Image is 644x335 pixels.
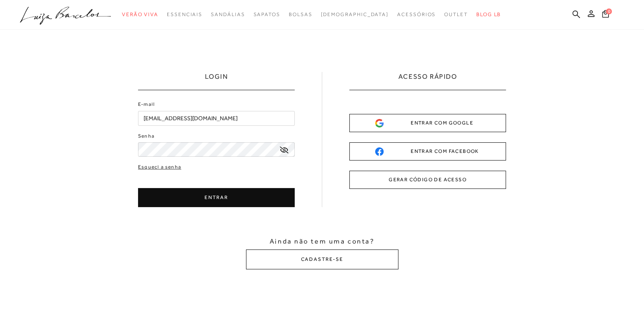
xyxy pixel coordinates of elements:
[211,7,245,22] a: categoryNavScreenReaderText
[444,7,468,22] a: categoryNavScreenReaderText
[246,249,398,269] button: CADASTRE-SE
[375,147,480,156] div: ENTRAR COM FACEBOOK
[211,11,245,17] span: Sandálias
[167,11,202,17] span: Essenciais
[138,132,155,140] label: Senha
[349,171,506,189] button: GERAR CÓDIGO DE ACESSO
[253,7,280,22] a: categoryNavScreenReaderText
[606,8,612,14] span: 0
[270,237,374,246] span: Ainda não tem uma conta?
[122,11,158,17] span: Verão Viva
[122,7,158,22] a: categoryNavScreenReaderText
[167,7,202,22] a: categoryNavScreenReaderText
[253,11,280,17] span: Sapatos
[289,7,312,22] a: categoryNavScreenReaderText
[321,7,389,22] a: noSubCategoriesText
[138,188,295,207] button: ENTRAR
[398,72,457,90] h2: ACESSO RÁPIDO
[321,11,389,17] span: [DEMOGRAPHIC_DATA]
[375,119,480,127] div: ENTRAR COM GOOGLE
[205,72,228,90] h1: LOGIN
[476,7,501,22] a: BLOG LB
[444,11,468,17] span: Outlet
[397,7,436,22] a: categoryNavScreenReaderText
[280,147,288,153] a: exibir senha
[138,111,295,126] input: E-mail
[349,142,506,161] button: ENTRAR COM FACEBOOK
[349,114,506,132] button: ENTRAR COM GOOGLE
[138,100,155,108] label: E-mail
[600,9,611,21] button: 0
[138,163,181,171] a: Esqueci a senha
[476,11,501,17] span: BLOG LB
[397,11,436,17] span: Acessórios
[289,11,312,17] span: Bolsas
